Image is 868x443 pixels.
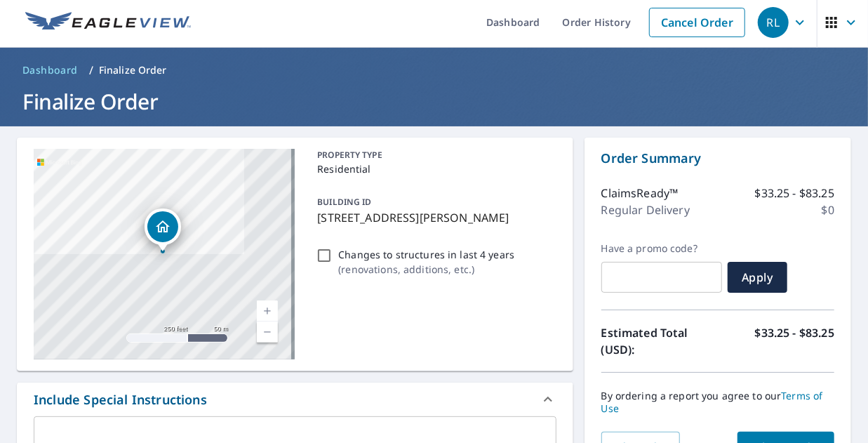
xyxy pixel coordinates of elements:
[17,383,573,416] div: Include Special Instructions
[145,209,181,252] div: Dropped pin, building 1, Residential property, 1401 Foster Ave Toledo, OH 43606
[755,185,834,201] p: $33.25 - $83.25
[601,201,690,218] p: Regular Delivery
[739,270,776,285] span: Apply
[758,7,789,38] div: RL
[317,161,550,176] p: Residential
[317,209,550,226] p: [STREET_ADDRESS][PERSON_NAME]
[17,59,851,81] nav: breadcrumb
[338,262,514,277] p: ( renovations, additions, etc. )
[338,247,514,262] p: Changes to structures in last 4 years
[34,390,207,409] div: Include Special Instructions
[601,324,718,358] p: Estimated Total (USD):
[17,87,851,116] h1: Finalize Order
[649,8,745,37] a: Cancel Order
[22,63,78,77] span: Dashboard
[601,185,679,201] p: ClaimsReady™
[17,59,84,81] a: Dashboard
[317,196,371,208] p: BUILDING ID
[755,324,834,358] p: $33.25 - $83.25
[601,389,823,415] a: Terms of Use
[601,390,834,415] p: By ordering a report you agree to our
[728,262,787,293] button: Apply
[257,322,278,343] a: Current Level 17, Zoom Out
[601,242,722,255] label: Have a promo code?
[822,201,834,218] p: $0
[25,12,191,33] img: EV Logo
[601,149,834,168] p: Order Summary
[99,63,167,77] p: Finalize Order
[317,149,550,161] p: PROPERTY TYPE
[89,62,93,79] li: /
[257,300,278,322] a: Current Level 17, Zoom In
